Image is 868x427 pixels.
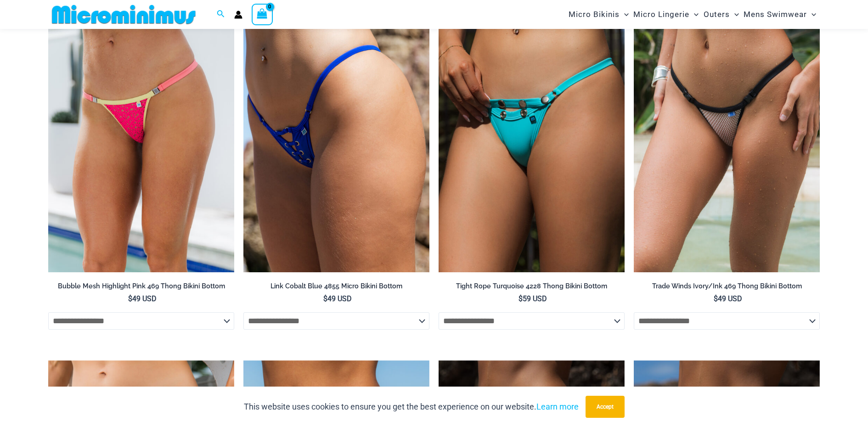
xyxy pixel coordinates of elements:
[807,3,816,26] span: Menu Toggle
[704,3,730,26] span: Outers
[569,3,620,26] span: Micro Bikinis
[217,9,225,20] a: Search icon link
[244,400,579,414] p: This website uses cookies to ensure you get the best experience on our website.
[586,396,625,418] button: Accept
[128,294,157,303] bdi: 49 USD
[252,4,273,25] a: View Shopping Cart, empty
[620,3,629,26] span: Menu Toggle
[536,402,579,411] a: Learn more
[689,3,699,26] span: Menu Toggle
[243,282,429,294] a: Link Cobalt Blue 4855 Micro Bikini Bottom
[439,282,625,294] a: Tight Rope Turquoise 4228 Thong Bikini Bottom
[519,294,547,303] bdi: 59 USD
[243,282,429,291] h2: Link Cobalt Blue 4855 Micro Bikini Bottom
[519,294,523,303] span: $
[714,294,718,303] span: $
[631,3,701,26] a: Micro LingerieMenu ToggleMenu Toggle
[634,282,820,294] a: Trade Winds Ivory/Ink 469 Thong Bikini Bottom
[633,3,689,26] span: Micro Lingerie
[128,294,132,303] span: $
[714,294,742,303] bdi: 49 USD
[701,3,741,26] a: OutersMenu ToggleMenu Toggle
[744,3,807,26] span: Mens Swimwear
[565,1,820,28] nav: Site Navigation
[48,4,199,25] img: MM SHOP LOGO FLAT
[48,282,234,294] a: Bubble Mesh Highlight Pink 469 Thong Bikini Bottom
[741,3,818,26] a: Mens SwimwearMenu ToggleMenu Toggle
[234,11,242,19] a: Account icon link
[634,282,820,291] h2: Trade Winds Ivory/Ink 469 Thong Bikini Bottom
[323,294,327,303] span: $
[439,282,625,291] h2: Tight Rope Turquoise 4228 Thong Bikini Bottom
[48,282,234,291] h2: Bubble Mesh Highlight Pink 469 Thong Bikini Bottom
[323,294,352,303] bdi: 49 USD
[730,3,739,26] span: Menu Toggle
[566,3,631,26] a: Micro BikinisMenu ToggleMenu Toggle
